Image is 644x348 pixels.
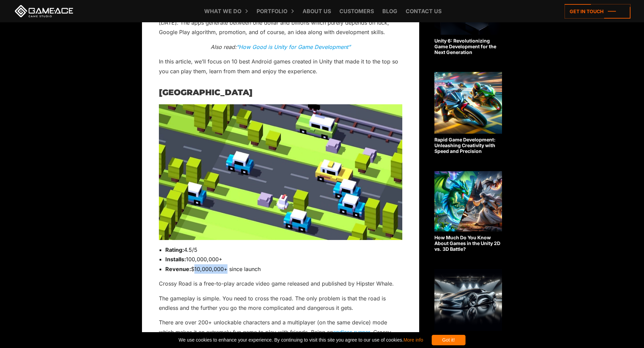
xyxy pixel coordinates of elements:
[236,44,351,50] a: “How Good is Unity for Game Development”
[432,335,466,345] div: Got it!
[165,266,191,272] strong: Revenue:
[403,337,423,343] a: More info
[434,171,502,232] img: Related
[159,279,402,288] p: Crossy Road is a free-to-play arcade video game released and published by Hipster Whale.
[159,8,402,37] p: Android games and applications have established a massive market which is worth entering [DATE]. ...
[165,246,184,253] strong: Rating:
[165,256,186,263] strong: Installs:
[159,104,402,240] img: Unity games for android
[159,57,402,76] p: In this article, we’ll focus on 10 best Android games created in Unity that made it to the top so...
[565,4,630,19] a: Get in touch
[159,42,402,52] p: Also read:
[178,335,423,345] span: We use cookies to enhance your experience. By continuing to visit this site you agree to our use ...
[165,245,402,255] li: 4.5/5
[434,171,502,252] a: How Much Do You Know About Games in the Unity 2D vs. 3D Battle?
[333,329,370,336] a: endless runner
[165,264,402,274] li: $10,000,000+ since launch
[159,294,402,313] p: The gameplay is simple. You need to cross the road. The only problem is that the road is endless ...
[434,269,502,331] img: Related
[159,88,402,97] h2: [GEOGRAPHIC_DATA]
[165,255,402,264] li: 100,000,000+
[434,72,502,134] img: Related
[434,72,502,154] a: Rapid Game Development: Unleashing Creativity with Speed and Precision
